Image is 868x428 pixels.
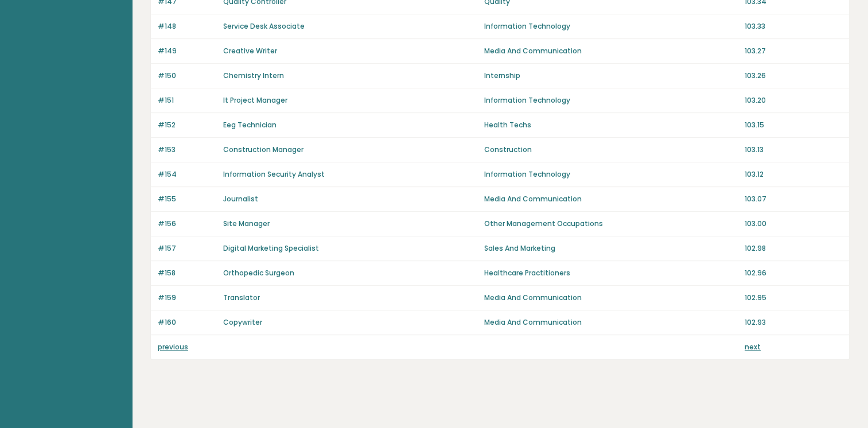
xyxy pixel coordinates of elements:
[158,120,216,130] p: #152
[484,243,737,254] p: Sales And Marketing
[158,317,216,328] p: #160
[158,268,216,278] p: #158
[223,46,277,56] a: Creative Writer
[158,243,216,254] p: #157
[223,120,277,130] a: Eeg Technician
[158,95,216,106] p: #151
[484,95,737,106] p: Information Technology
[484,21,737,32] p: Information Technology
[484,268,737,278] p: Healthcare Practitioners
[223,194,258,204] a: Journalist
[745,342,761,352] a: next
[745,194,842,204] p: 103.07
[484,317,737,328] p: Media And Communication
[158,21,216,32] p: #148
[745,120,842,130] p: 103.15
[745,95,842,106] p: 103.20
[484,46,737,56] p: Media And Communication
[745,169,842,180] p: 103.12
[223,169,325,179] a: Information Security Analyst
[223,268,294,278] a: Orthopedic Surgeon
[484,219,737,229] p: Other Management Occupations
[745,243,842,254] p: 102.98
[158,169,216,180] p: #154
[158,194,216,204] p: #155
[223,293,260,302] a: Translator
[223,243,319,253] a: Digital Marketing Specialist
[223,71,284,80] a: Chemistry Intern
[745,219,842,229] p: 103.00
[484,169,737,180] p: Information Technology
[158,342,188,352] a: previous
[745,71,842,81] p: 103.26
[484,120,737,130] p: Health Techs
[484,71,737,81] p: Internship
[158,145,216,155] p: #153
[745,46,842,56] p: 103.27
[158,46,216,56] p: #149
[223,317,262,327] a: Copywriter
[158,219,216,229] p: #156
[745,317,842,328] p: 102.93
[484,293,737,303] p: Media And Communication
[223,95,287,105] a: It Project Manager
[745,268,842,278] p: 102.96
[745,21,842,32] p: 103.33
[484,194,737,204] p: Media And Communication
[158,71,216,81] p: #150
[745,145,842,155] p: 103.13
[158,293,216,303] p: #159
[223,21,305,31] a: Service Desk Associate
[484,145,737,155] p: Construction
[745,293,842,303] p: 102.95
[223,145,303,154] a: Construction Manager
[223,219,270,228] a: Site Manager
